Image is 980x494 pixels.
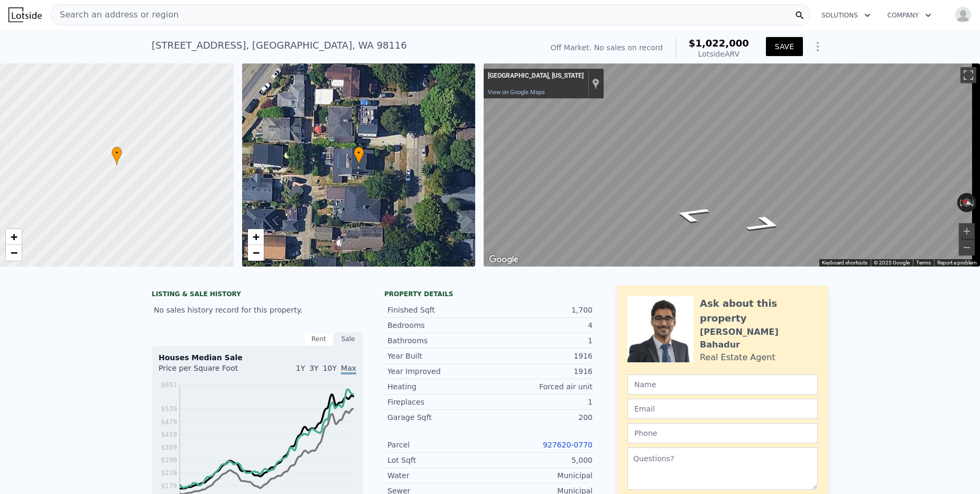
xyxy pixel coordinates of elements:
a: Open this area in Google Maps (opens a new window) [486,253,521,267]
path: Go South [731,212,799,236]
button: Toggle fullscreen view [960,67,976,83]
div: 5,000 [490,455,593,465]
button: Company [879,6,940,25]
tspan: $419 [161,431,177,438]
div: Garage Sqft [387,412,490,423]
span: • [112,148,122,158]
span: + [11,230,17,243]
span: − [11,246,17,259]
div: Lotside ARV [689,49,749,59]
img: avatar [955,6,972,23]
div: LISTING & SALE HISTORY [152,290,363,300]
tspan: $239 [161,469,177,477]
div: 1 [490,335,593,346]
div: 1,700 [490,305,593,315]
a: Zoom in [248,229,264,245]
button: Zoom out [959,240,975,255]
div: Rent [304,332,334,346]
div: Year Improved [387,366,490,377]
span: − [252,246,259,259]
a: 927620-0770 [543,441,593,449]
div: [STREET_ADDRESS] , [GEOGRAPHIC_DATA] , WA 98116 [152,38,407,53]
div: Houses Median Sale [159,352,356,363]
div: [PERSON_NAME] Bahadur [700,326,818,351]
span: • [354,148,364,158]
div: 1916 [490,351,593,361]
input: Name [627,374,818,395]
tspan: $539 [161,405,177,413]
button: Keyboard shortcuts [822,259,867,267]
div: Sale [334,332,363,346]
div: No sales history record for this property. [152,300,363,319]
input: Phone [627,423,818,443]
div: Fireplaces [387,397,490,407]
div: Forced air unit [490,381,593,392]
div: 4 [490,320,593,331]
div: Bedrooms [387,320,490,331]
span: 3Y [309,364,318,372]
span: + [252,230,259,243]
tspan: $479 [161,418,177,426]
button: Solutions [813,6,879,25]
div: Map [484,63,980,267]
div: • [112,147,122,165]
tspan: $651 [161,381,177,389]
input: Email [627,399,818,419]
img: Google [486,253,521,267]
div: Parcel [387,440,490,450]
button: Rotate counterclockwise [957,193,963,212]
div: [GEOGRAPHIC_DATA], [US_STATE] [488,72,584,80]
a: Zoom out [6,245,22,261]
span: Max [341,364,356,374]
div: Off Market. No sales on record [551,42,663,53]
span: © 2025 Google [874,260,910,266]
div: Street View [484,63,980,267]
div: Lot Sqft [387,455,490,465]
span: $1,022,000 [689,38,749,49]
div: Price per Square Foot [159,363,257,380]
path: Go North [657,202,725,227]
div: Real Estate Agent [700,351,775,364]
a: Report a problem [937,260,977,266]
span: 1Y [296,364,305,372]
div: Finished Sqft [387,305,490,315]
a: Show location on map [592,78,599,89]
tspan: $299 [161,456,177,464]
button: Show Options [807,36,828,57]
div: • [354,147,364,165]
div: Heating [387,381,490,392]
div: Bathrooms [387,335,490,346]
span: 10Y [323,364,337,372]
a: Zoom in [6,229,22,245]
div: Municipal [490,470,593,481]
div: 1 [490,397,593,407]
span: Search an address or region [51,8,179,21]
a: View on Google Maps [488,89,545,96]
button: SAVE [766,37,803,56]
img: Lotside [8,7,42,22]
button: Rotate clockwise [971,193,977,212]
div: Year Built [387,351,490,361]
button: Reset the view [957,195,977,209]
a: Zoom out [248,245,264,261]
div: Ask about this property [700,296,818,326]
div: 1916 [490,366,593,377]
tspan: $359 [161,444,177,451]
div: 200 [490,412,593,423]
tspan: $179 [161,482,177,490]
a: Terms (opens in new tab) [916,260,931,266]
button: Zoom in [959,223,975,239]
div: Water [387,470,490,481]
div: Property details [384,290,596,298]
